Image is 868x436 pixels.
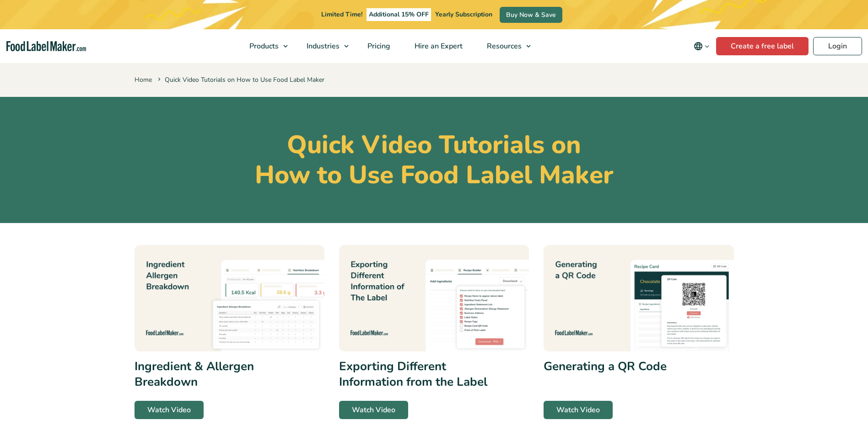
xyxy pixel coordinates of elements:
[6,41,86,52] a: Food Label Maker homepage
[435,10,492,19] span: Yearly Subscription
[135,75,152,84] a: Home
[135,130,734,190] h1: Quick Video Tutorials on How to Use Food Label Maker
[403,29,473,63] a: Hire an Expert
[367,8,431,21] span: Additional 15% OFF
[475,29,535,63] a: Resources
[484,41,523,51] span: Resources
[365,41,391,51] span: Pricing
[544,359,705,374] h3: Generating a QR Code
[813,37,862,55] a: Login
[500,7,562,23] a: Buy Now & Save
[237,29,292,63] a: Products
[687,37,716,55] button: Change language
[304,41,340,51] span: Industries
[716,37,809,55] a: Create a free label
[295,29,353,63] a: Industries
[339,401,408,419] a: Watch Video
[339,359,500,390] h3: Exporting Different Information from the Label
[247,41,280,51] span: Products
[544,401,613,419] a: Watch Video
[156,75,324,84] span: Quick Video Tutorials on How to Use Food Label Maker
[135,401,204,419] a: Watch Video
[135,359,296,390] h3: Ingredient & Allergen Breakdown
[356,29,400,63] a: Pricing
[412,41,464,51] span: Hire an Expert
[321,10,362,19] span: Limited Time!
